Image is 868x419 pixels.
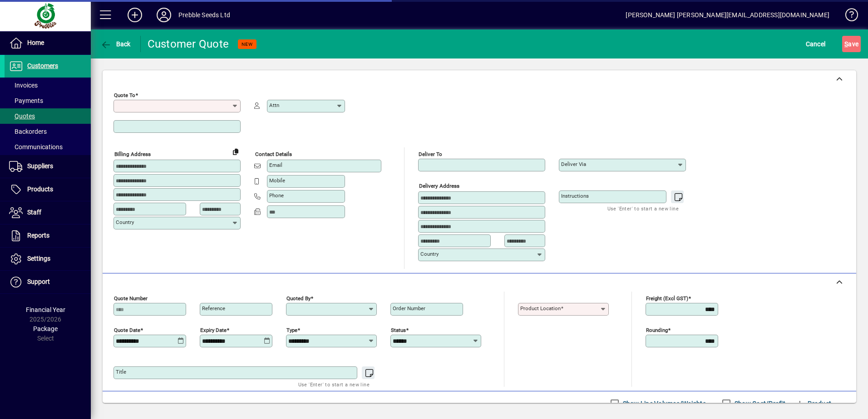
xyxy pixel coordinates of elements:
mat-label: Email [269,162,282,168]
mat-label: Quote date [114,326,140,333]
div: Prebble Seeds Ltd [178,8,230,22]
span: Package [33,325,58,332]
span: Quotes [9,112,35,120]
a: Settings [5,248,91,270]
mat-label: Attn [269,102,279,108]
a: Communications [5,139,91,155]
mat-label: Status [391,326,406,333]
mat-label: Order number [393,305,425,312]
button: Save [842,36,861,52]
button: Product [790,395,836,412]
span: Suppliers [27,162,53,170]
a: Quotes [5,108,91,124]
mat-label: Instructions [561,193,589,199]
span: Payments [9,97,43,104]
span: Products [27,185,53,193]
span: Staff [27,209,41,216]
mat-label: Quote To [114,92,135,98]
mat-label: Product location [520,305,561,312]
a: Reports [5,224,91,247]
a: Support [5,271,91,293]
mat-label: Deliver via [561,161,586,167]
div: Customer Quote [148,37,229,51]
mat-label: Quote number [114,295,148,301]
mat-label: Phone [269,192,284,199]
div: [PERSON_NAME] [PERSON_NAME][EMAIL_ADDRESS][DOMAIN_NAME] [626,8,829,22]
span: Product [794,396,831,411]
span: Invoices [9,82,38,89]
button: Back [98,36,133,52]
a: Payments [5,93,91,108]
span: NEW [242,41,253,47]
span: S [844,40,848,48]
a: Staff [5,201,91,224]
mat-hint: Use 'Enter' to start a new line [607,203,679,214]
mat-label: Mobile [269,177,285,184]
mat-label: Quoted by [286,295,311,301]
app-page-header-button: Back [91,36,141,52]
mat-label: Expiry date [200,326,227,333]
label: Show Line Volumes/Weights [621,399,706,408]
a: Knowledge Base [838,2,857,31]
mat-label: Country [116,219,134,225]
button: Profile [149,7,178,23]
a: Suppliers [5,155,91,178]
mat-label: Freight (excl GST) [646,295,688,301]
span: Home [27,39,44,46]
span: Customers [27,62,58,69]
span: Support [27,278,50,285]
span: Backorders [9,128,47,135]
span: Financial Year [26,306,65,313]
mat-hint: Use 'Enter' to start a new line [298,379,370,390]
a: Home [5,32,91,54]
button: Copy to Delivery address [228,144,243,159]
mat-label: Type [286,326,297,333]
a: Invoices [5,78,91,93]
button: Cancel [804,36,828,52]
a: Products [5,178,91,201]
span: Back [100,40,131,48]
span: Communications [9,143,63,151]
label: Show Cost/Profit [733,399,785,408]
a: Backorders [5,124,91,139]
button: Add [120,7,149,23]
mat-label: Deliver To [419,151,442,157]
mat-label: Title [116,369,126,375]
mat-label: Rounding [646,326,668,333]
mat-label: Country [420,251,439,257]
span: Cancel [806,37,826,51]
span: Reports [27,232,49,239]
mat-label: Reference [202,305,225,312]
span: ave [844,37,858,51]
span: Settings [27,255,50,262]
